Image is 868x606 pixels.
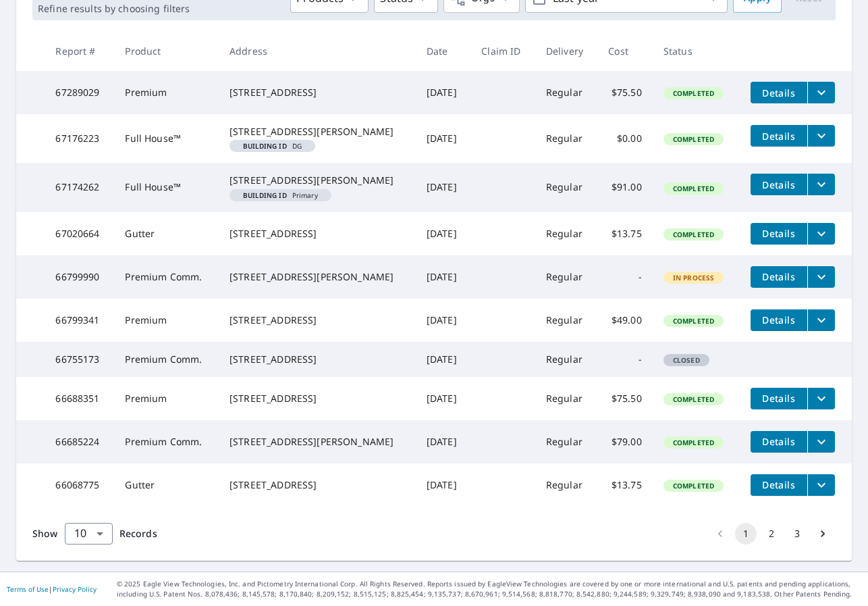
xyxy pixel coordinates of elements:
[812,523,834,545] button: Go to next page
[665,316,722,326] span: Completed
[45,420,114,463] td: 66685224
[535,377,597,420] td: Regular
[759,392,799,405] span: Details
[229,392,405,405] div: [STREET_ADDRESS]
[665,134,722,144] span: Completed
[416,377,470,420] td: [DATE]
[7,584,49,594] a: Terms of Use
[45,114,114,163] td: 67176223
[751,309,807,331] button: detailsBtn-66799341
[53,584,97,594] a: Privacy Policy
[751,174,807,195] button: detailsBtn-67174262
[807,82,835,103] button: filesDropdownBtn-67289029
[751,388,807,409] button: detailsBtn-66688351
[807,223,835,245] button: filesDropdownBtn-67020664
[45,71,114,114] td: 67289029
[535,114,597,163] td: Regular
[45,31,114,71] th: Report #
[665,89,722,98] span: Completed
[535,255,597,299] td: Regular
[751,431,807,453] button: detailsBtn-66685224
[416,114,470,163] td: [DATE]
[597,163,652,211] td: $91.00
[235,143,310,149] span: DG
[759,478,799,491] span: Details
[470,31,535,71] th: Claim ID
[114,71,219,114] td: Premium
[38,3,190,15] p: Refine results by choosing filters
[807,388,835,409] button: filesDropdownBtn-66688351
[597,299,652,342] td: $49.00
[759,86,799,99] span: Details
[807,474,835,496] button: filesDropdownBtn-66068775
[535,163,597,211] td: Regular
[45,163,114,211] td: 67174262
[597,420,652,463] td: $79.00
[114,342,219,377] td: Premium Comm.
[535,463,597,507] td: Regular
[535,420,597,463] td: Regular
[535,299,597,342] td: Regular
[807,431,835,453] button: filesDropdownBtn-66685224
[229,478,405,492] div: [STREET_ADDRESS]
[229,313,405,327] div: [STREET_ADDRESS]
[761,523,782,545] button: Go to page 2
[416,163,470,211] td: [DATE]
[665,355,708,365] span: Closed
[229,86,405,99] div: [STREET_ADDRESS]
[535,31,597,71] th: Delivery
[114,163,219,211] td: Full House™
[45,212,114,255] td: 67020664
[597,212,652,255] td: $13.75
[114,212,219,255] td: Gutter
[229,270,405,284] div: [STREET_ADDRESS][PERSON_NAME]
[65,515,113,553] div: 10
[535,342,597,377] td: Regular
[597,114,652,163] td: $0.00
[229,227,405,241] div: [STREET_ADDRESS]
[114,31,219,71] th: Product
[114,255,219,299] td: Premium Comm.
[219,31,416,71] th: Address
[416,31,470,71] th: Date
[759,435,799,448] span: Details
[665,230,722,239] span: Completed
[7,585,97,593] p: |
[807,309,835,331] button: filesDropdownBtn-66799341
[751,474,807,496] button: detailsBtn-66068775
[45,342,114,377] td: 66755173
[114,299,219,342] td: Premium
[759,178,799,191] span: Details
[665,438,722,447] span: Completed
[229,125,405,138] div: [STREET_ADDRESS][PERSON_NAME]
[45,463,114,507] td: 66068775
[665,273,723,282] span: In Process
[243,143,287,149] em: Building ID
[759,130,799,143] span: Details
[114,114,219,163] td: Full House™
[751,82,807,103] button: detailsBtn-67289029
[807,125,835,147] button: filesDropdownBtn-67176223
[751,223,807,245] button: detailsBtn-67020664
[707,523,836,545] nav: pagination navigation
[243,192,287,199] em: Building ID
[65,523,113,545] div: Show 10 records
[786,523,808,545] button: Go to page 3
[807,174,835,195] button: filesDropdownBtn-67174262
[665,481,722,490] span: Completed
[416,342,470,377] td: [DATE]
[114,377,219,420] td: Premium
[735,523,757,545] button: page 1
[597,71,652,114] td: $75.50
[597,463,652,507] td: $13.75
[416,71,470,114] td: [DATE]
[535,71,597,114] td: Regular
[229,353,405,366] div: [STREET_ADDRESS]
[32,527,58,540] span: Show
[653,31,740,71] th: Status
[597,342,652,377] td: -
[807,266,835,288] button: filesDropdownBtn-66799990
[45,299,114,342] td: 66799341
[117,579,861,599] p: © 2025 Eagle View Technologies, Inc. and Pictometry International Corp. All Rights Reserved. Repo...
[597,255,652,299] td: -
